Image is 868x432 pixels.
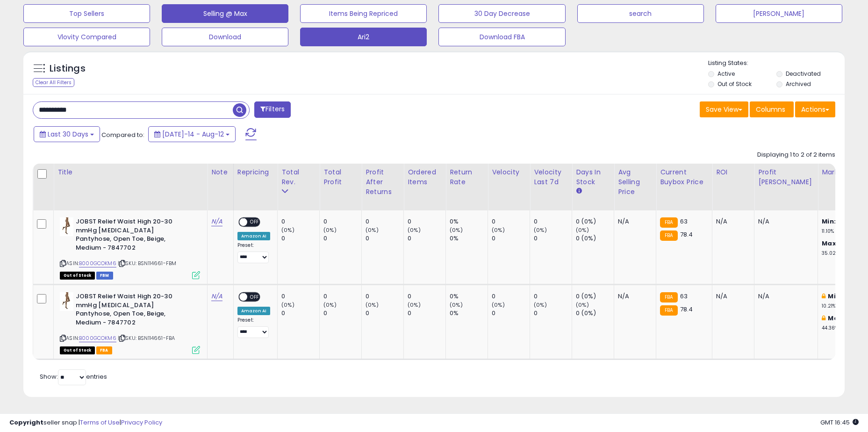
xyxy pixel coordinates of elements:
a: Terms of Use [80,418,120,427]
div: 0 [492,217,530,226]
div: N/A [618,217,649,226]
span: FBM [96,272,113,280]
div: 0 [366,309,403,317]
div: Clear All Filters [33,78,74,87]
small: (0%) [323,226,337,234]
div: 0 [408,292,445,301]
button: Selling @ Max [162,4,288,23]
button: search [577,4,704,23]
div: 0 [281,234,319,243]
div: Velocity [492,167,526,177]
button: [PERSON_NAME] [716,4,842,23]
span: 78.4 [680,305,693,314]
button: Vlovity Compared [23,28,150,46]
h5: Listings [50,62,86,75]
div: 0 [323,234,361,243]
div: N/A [716,217,747,226]
a: N/A [211,217,222,226]
img: 21gchnmbYxL._SL40_.jpg [60,217,73,236]
a: Privacy Policy [121,418,162,427]
small: (0%) [281,301,294,309]
span: Show: entries [40,372,107,381]
div: Repricing [237,167,273,177]
div: 0 [534,292,572,301]
div: Total Profit [323,167,358,187]
span: All listings that are currently out of stock and unavailable for purchase on Amazon [60,272,95,280]
div: Days In Stock [576,167,610,187]
button: 30 Day Decrease [438,4,565,23]
div: Total Rev. [281,167,316,187]
small: (0%) [366,301,379,309]
small: FBA [660,230,677,241]
small: (0%) [450,301,463,309]
div: Title [57,167,203,177]
small: FBA [660,217,677,228]
div: 0 [408,217,445,226]
small: Days In Stock. [576,187,581,195]
b: Max: [822,239,838,248]
div: 0 [281,292,319,301]
div: 0 [492,309,530,317]
button: Columns [750,101,794,117]
strong: Copyright [9,418,43,427]
span: 78.4 [680,230,693,239]
small: (0%) [576,226,589,234]
button: [DATE]-14 - Aug-12 [148,126,236,142]
b: Max: [828,314,844,323]
span: | SKU: BSN114661-FBM [118,259,176,267]
a: N/A [211,292,222,301]
span: 63 [680,292,688,301]
label: Out of Stock [717,80,752,88]
small: (0%) [408,226,421,234]
span: OFF [247,218,262,226]
span: FBA [96,346,112,354]
small: FBA [660,292,677,302]
small: (0%) [281,226,294,234]
span: Columns [756,105,785,114]
small: FBA [660,305,677,316]
button: Ari2 [300,28,427,46]
a: B000GCOKM6 [79,334,116,342]
small: (0%) [323,301,337,309]
span: OFF [247,293,262,301]
div: Preset: [237,242,270,263]
small: (0%) [576,301,589,309]
div: 0% [450,309,488,317]
div: 0 [408,234,445,243]
b: Min: [822,217,836,226]
div: 0 [366,217,403,226]
div: 0 [492,292,530,301]
div: N/A [716,292,747,301]
div: N/A [758,292,811,301]
div: Preset: [237,317,270,338]
div: 0 [281,309,319,317]
span: [DATE]-14 - Aug-12 [162,130,224,139]
div: 0% [450,292,488,301]
b: JOBST Relief Waist High 20-30 mmHg [MEDICAL_DATA] Pantyhose, Open Toe, Beige, Medium - 7847702 [76,292,189,329]
div: ASIN: [60,292,200,353]
div: 0 [408,309,445,317]
span: Compared to: [101,130,144,139]
small: (0%) [408,301,421,309]
span: | SKU: BSN114661-FBA [118,334,175,342]
div: Avg Selling Price [618,167,652,197]
small: (0%) [534,226,547,234]
p: Listing States: [708,59,845,68]
div: Displaying 1 to 2 of 2 items [757,151,835,159]
div: 0 [492,234,530,243]
div: Velocity Last 7d [534,167,568,187]
div: ASIN: [60,217,200,278]
span: 63 [680,217,688,226]
button: Items Being Repriced [300,4,427,23]
label: Active [717,70,735,78]
div: Note [211,167,230,177]
label: Archived [786,80,811,88]
small: (0%) [534,301,547,309]
div: 0 [366,292,403,301]
button: Download [162,28,288,46]
button: Filters [254,101,291,118]
button: Save View [700,101,748,117]
div: Amazon AI [237,232,270,240]
span: All listings that are currently out of stock and unavailable for purchase on Amazon [60,346,95,354]
div: 0 [366,234,403,243]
